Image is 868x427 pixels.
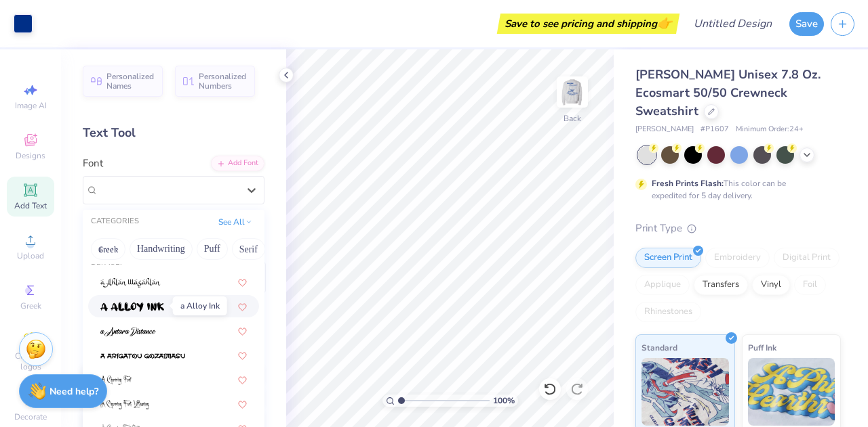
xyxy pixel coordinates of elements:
label: Font [83,156,103,171]
span: Personalized Numbers [199,72,247,91]
span: Add Text [14,200,47,211]
span: Minimum Order: 24 + [736,124,804,135]
div: Applique [635,275,690,295]
strong: Fresh Prints Flash: [652,178,724,189]
div: CATEGORIES [91,216,139,227]
div: Default [83,257,264,269]
div: Back [564,112,581,125]
input: Untitled Design [683,10,783,37]
div: Rhinestones [635,302,701,322]
span: Decorate [14,411,47,422]
img: a Alloy Ink [100,302,164,312]
div: Digital Print [774,248,840,268]
img: Standard [642,358,729,426]
div: Save to see pricing and shipping [500,14,676,34]
span: [PERSON_NAME] Unisex 7.8 Oz. Ecosmart 50/50 Crewneck Sweatshirt [635,66,821,119]
div: Transfers [694,275,748,295]
button: Serif [232,238,265,260]
img: a Antara Distance [100,327,156,336]
span: 100 % [493,395,515,407]
div: Screen Print [635,248,701,268]
span: Personalized Names [106,72,155,91]
div: Vinyl [752,275,790,295]
div: Print Type [635,221,841,236]
strong: Need help? [50,385,98,398]
span: [PERSON_NAME] [635,124,694,135]
div: a Alloy Ink [173,296,227,315]
div: This color can be expedited for 5 day delivery. [652,177,818,202]
div: Foil [794,275,826,295]
span: Designs [16,150,45,161]
span: 👉 [657,15,672,31]
img: A Charming Font [100,376,132,385]
button: See All [214,215,256,229]
button: Puff [197,238,228,260]
span: Puff Ink [748,340,776,355]
span: Image AI [15,100,47,111]
span: # P1607 [701,124,729,135]
img: a Ahlan Wasahlan [100,278,161,288]
span: Standard [642,340,677,355]
span: Upload [17,250,44,261]
img: a Arigatou Gozaimasu [100,351,185,361]
button: Save [789,12,824,36]
div: Add Font [211,156,264,171]
span: Greek [20,300,41,311]
div: Text Tool [83,124,264,142]
div: Embroidery [705,248,770,268]
button: Greek [91,238,125,260]
span: Clipart & logos [7,351,54,372]
img: A Charming Font Leftleaning [100,400,149,409]
img: Puff Ink [748,358,835,426]
img: Back [559,78,586,106]
button: Handwriting [130,238,193,260]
